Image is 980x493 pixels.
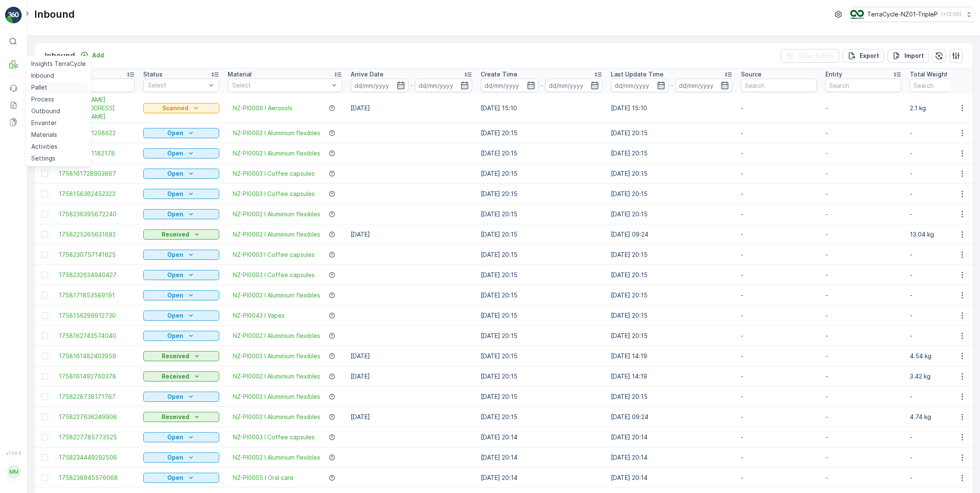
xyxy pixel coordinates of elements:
button: Open [143,452,219,463]
a: NZ-PI0002 I Aluminium flexibles [233,149,320,158]
button: Received [143,229,219,240]
a: 1758225265631692 [59,230,135,239]
p: - [741,474,817,482]
p: Add [92,51,104,60]
span: NZ-PI0002 I Aluminium flexibles [233,332,320,340]
img: logo [5,7,22,24]
td: [DATE] 20:15 [476,285,607,305]
td: [DATE] [346,346,476,366]
input: dd/mm/yyyy [351,79,408,92]
td: [DATE] 20:15 [607,184,737,204]
a: 1758238945576068 [59,474,135,482]
span: 0 kg [47,208,60,215]
span: NZ-PI0002 I Aluminium flexibles [233,372,320,381]
p: - [825,453,901,462]
span: Last Weight : [7,208,47,215]
span: NZ-PI0002 I Aluminium flexibles [233,129,320,137]
a: NZ-PI0003 I Coffee capsules [233,190,315,198]
span: 1758234449292506 [59,453,135,462]
p: - [741,413,817,421]
a: NZ-PI0003 I Coffee capsules [233,169,315,178]
span: Material Type : [7,180,52,188]
p: Open [167,311,183,320]
button: Open [143,311,219,321]
td: [DATE] 20:15 [607,305,737,326]
div: Toggle Row Selected [41,373,48,380]
span: NZ-PI0006 I Aerosols [233,104,292,112]
div: Toggle Row Selected [41,251,48,258]
td: [DATE] 14:19 [607,346,737,366]
p: ( +12:00 ) [941,11,961,18]
a: NZ-PI0002 I Aluminium flexibles [233,453,320,462]
p: - [825,149,901,158]
td: [DATE] 20:15 [476,366,607,387]
div: Toggle Row Selected [41,353,48,360]
span: [PERSON_NAME] [STREET_ADDRESS][PERSON_NAME] [59,95,135,121]
a: 1758156362452323 [59,190,135,198]
p: Open [167,251,183,259]
p: - [825,372,901,381]
p: - [825,230,901,239]
p: Open [167,190,183,198]
span: NZ-PI0003 I Coffee capsules [233,433,315,441]
td: [DATE] 20:15 [607,265,737,285]
p: Open [167,453,183,462]
input: dd/mm/yyyy [675,79,733,92]
button: Import [887,49,929,63]
p: - [825,392,901,401]
div: Toggle Row Selected [41,414,48,420]
span: NZ-PI0002 I Aluminium flexibles [233,291,320,300]
button: Add [77,50,107,60]
td: [DATE] 20:14 [476,468,607,488]
a: NZ-PI0005 I Oral care [233,474,294,482]
td: [DATE] [346,366,476,387]
p: - [741,392,817,401]
td: [DATE] [346,224,476,245]
button: TerraCycle-NZ01-TripleP(+12:00) [850,7,973,22]
p: - [741,372,817,381]
a: NZ-PI0003 I Coffee capsules [233,251,315,259]
div: Toggle Row Selected [41,434,48,441]
a: NZ-PI0002 I Aluminium flexibles [233,413,320,421]
p: Open [167,169,183,178]
span: 1758162743574040 [59,332,135,340]
td: [DATE] 20:15 [476,163,607,184]
input: Search [59,79,135,92]
td: [DATE] 20:15 [476,407,607,427]
span: NZ-PI0043 I Vapes [233,311,285,320]
td: [DATE] 20:15 [476,143,607,163]
p: - [741,311,817,320]
td: [DATE] 20:15 [607,204,737,224]
p: Scanned [162,104,188,112]
button: Open [143,290,219,300]
button: Received [143,371,219,381]
button: Open [143,270,219,280]
p: Open [167,474,183,482]
a: 1758161728903867 [59,169,135,178]
div: Toggle Row Selected [41,191,48,197]
span: 2.1 kg [47,194,63,202]
p: Open [167,210,183,218]
a: 1758227785773525 [59,433,135,441]
p: TerraCycle-NZ01-TripleP [867,10,938,19]
button: Received [143,412,219,422]
p: - [741,271,817,279]
a: NZ-PI0003 I Coffee capsules [233,271,315,279]
p: - [825,129,901,137]
span: Name : [7,139,28,146]
td: [DATE] 14:19 [607,366,737,387]
p: - [825,311,901,320]
div: MM [7,465,21,479]
a: 1758228738171767 [59,392,135,401]
p: Open [167,332,183,340]
span: [PERSON_NAME] [STREET_ADDRESS][PERSON_NAME] [28,139,183,146]
p: [PERSON_NAME] [STREET_ADDRESS][PERSON_NAME] [397,7,582,17]
p: - [741,433,817,441]
div: Toggle Row Selected [41,170,48,177]
p: - [825,332,901,340]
